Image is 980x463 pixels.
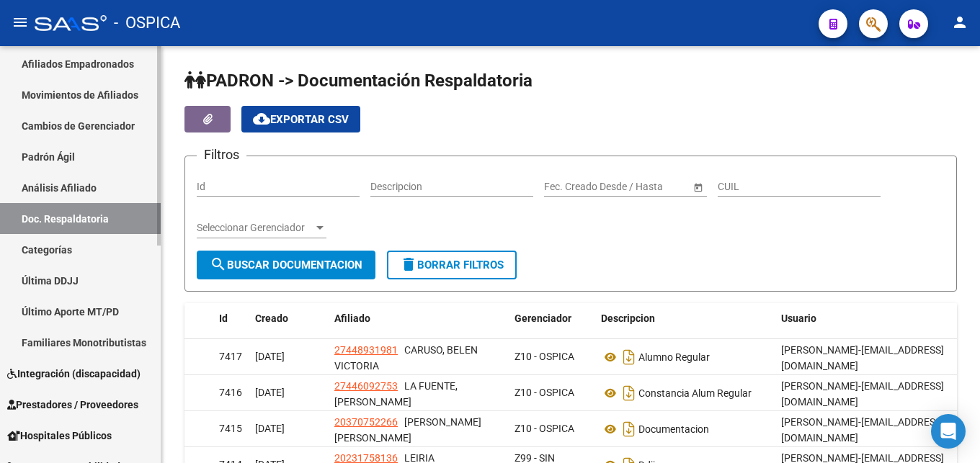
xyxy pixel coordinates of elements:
[219,387,242,398] span: 7416
[601,313,655,324] span: Descripcion
[951,14,968,31] mat-icon: person
[197,145,246,165] h3: Filtros
[12,14,29,31] mat-icon: menu
[514,351,574,362] span: Z10 - OSPICA
[219,351,242,362] span: 7417
[334,344,478,372] span: CARUSO, BELEN VICTORIA
[210,256,227,273] mat-icon: search
[781,344,858,356] span: [PERSON_NAME]
[219,313,228,324] span: Id
[514,313,571,324] span: Gerenciador
[931,414,966,449] div: Open Intercom Messenger
[213,303,249,334] datatable-header-cell: Id
[638,351,710,363] span: Alumno Regular
[595,303,775,334] datatable-header-cell: Descripcion
[184,71,533,91] span: PADRON -> Documentación Respaldatoria
[253,113,349,126] span: Exportar CSV
[7,397,138,413] span: Prestadores / Proveedores
[400,259,504,271] span: Borrar Filtros
[255,313,288,324] span: Creado
[329,303,509,334] datatable-header-cell: Afiliado
[781,380,858,392] span: [PERSON_NAME]
[781,344,944,372] span: [EMAIL_ADDRESS][DOMAIN_NAME]
[620,418,638,441] i: Descargar documento
[514,387,574,398] span: Z10 - OSPICA
[7,366,141,382] span: Integración (discapacidad)
[334,416,398,428] span: 20370752266
[334,313,370,324] span: Afiliado
[781,380,944,408] span: [EMAIL_ADDRESS][DOMAIN_NAME]
[253,110,270,127] mat-icon: cloud_download
[781,416,944,444] span: [EMAIL_ADDRESS][DOMAIN_NAME]
[241,106,360,132] button: Exportar CSV
[249,303,329,334] datatable-header-cell: Creado
[114,7,180,39] span: - OSPICA
[609,181,680,193] input: Fecha fin
[255,387,285,398] span: [DATE]
[197,251,375,279] button: Buscar Documentacion
[7,428,112,444] span: Hospitales Públicos
[219,423,242,434] span: 7415
[255,351,285,362] span: [DATE]
[620,346,638,369] i: Descargar documento
[400,256,417,273] mat-icon: delete
[509,303,595,334] datatable-header-cell: Gerenciador
[334,416,481,444] span: [PERSON_NAME] [PERSON_NAME]
[197,222,313,234] span: Seleccionar Gerenciador
[255,423,285,434] span: [DATE]
[638,423,709,435] span: Documentacion
[210,259,362,271] span: Buscar Documentacion
[638,387,752,399] span: Constancia Alum Regular
[334,380,398,392] span: 27446092753
[690,179,705,194] button: Open calendar
[620,382,638,405] i: Descargar documento
[387,251,517,279] button: Borrar Filtros
[334,344,398,356] span: 27448931981
[781,313,816,324] span: Usuario
[781,416,858,428] span: [PERSON_NAME]
[544,181,597,193] input: Fecha inicio
[514,423,574,434] span: Z10 - OSPICA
